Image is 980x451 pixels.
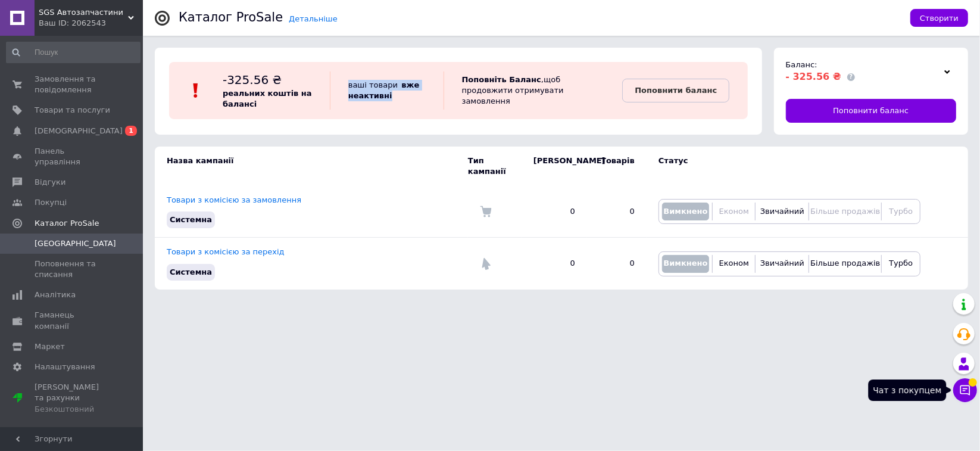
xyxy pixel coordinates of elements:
span: Каталог ProSale [35,218,99,229]
td: Товарів [587,147,647,186]
div: ваші товари [330,71,444,110]
span: Економ [719,259,749,268]
div: Безкоштовний [35,404,110,415]
span: Створити [920,14,959,23]
button: Більше продажів [812,255,878,273]
td: Статус [647,147,920,186]
span: Поповнення та списання [35,259,110,280]
td: 0 [522,238,587,290]
a: Детальніше [289,14,338,23]
span: Замовлення та повідомлення [35,74,110,95]
td: [PERSON_NAME] [522,147,587,186]
span: SGS Автозапчастини [39,7,128,18]
span: 1 [125,126,137,136]
span: Більше продажів [810,207,880,216]
span: Турбо [889,259,913,268]
td: 0 [522,186,587,238]
b: Поповніть Баланс [462,75,541,84]
a: Товари з комісією за замовлення [167,195,301,204]
a: Поповнити баланс [622,79,729,102]
span: [PERSON_NAME] та рахунки [35,382,110,415]
button: Економ [716,255,752,273]
span: Відгуки [35,177,65,188]
td: Назва кампанії [155,147,468,186]
span: Вимкнено [663,207,707,216]
button: Економ [716,203,752,220]
span: Товари та послуги [35,105,110,116]
div: Чат з покупцем [868,380,946,401]
img: :exclamation: [187,82,205,99]
button: Створити [910,9,968,27]
div: , щоб продовжити отримувати замовлення [444,71,623,110]
span: Покупці [35,197,67,208]
span: Економ [719,207,749,216]
button: Вимкнено [662,255,709,273]
td: 0 [587,238,647,290]
button: Більше продажів [812,203,878,220]
span: [DEMOGRAPHIC_DATA] [35,126,123,136]
input: Пошук [6,42,141,63]
button: Звичайний [759,203,806,220]
button: Чат з покупцем [953,378,977,402]
img: Комісія за перехід [480,258,492,270]
span: - 325.56 ₴ [786,71,841,82]
span: Більше продажів [810,259,880,268]
a: Товари з комісією за перехід [167,247,285,256]
span: Гаманець компанії [35,310,110,331]
span: Налаштування [35,362,95,372]
td: Тип кампанії [468,147,522,186]
span: Баланс: [786,60,817,69]
button: Звичайний [759,255,806,273]
a: Поповнити баланс [786,99,957,123]
span: Панель управління [35,146,110,167]
b: Поповнити баланс [635,86,717,95]
span: Системна [170,268,212,276]
td: 0 [587,186,647,238]
span: Поповнити баланс [833,105,909,116]
span: Системна [170,215,212,224]
span: Звичайний [760,259,804,268]
b: реальних коштів на балансі [223,89,312,108]
img: Комісія за замовлення [480,206,492,217]
span: Турбо [889,207,913,216]
button: Вимкнено [662,203,709,220]
span: [GEOGRAPHIC_DATA] [35,238,116,249]
span: -325.56 ₴ [223,73,282,87]
span: Аналітика [35,290,76,300]
div: Каталог ProSale [179,11,283,24]
span: Маркет [35,341,65,352]
span: Звичайний [760,207,804,216]
div: Ваш ID: 2062543 [39,18,143,29]
button: Турбо [885,255,917,273]
button: Турбо [885,203,917,220]
span: Вимкнено [663,259,707,268]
